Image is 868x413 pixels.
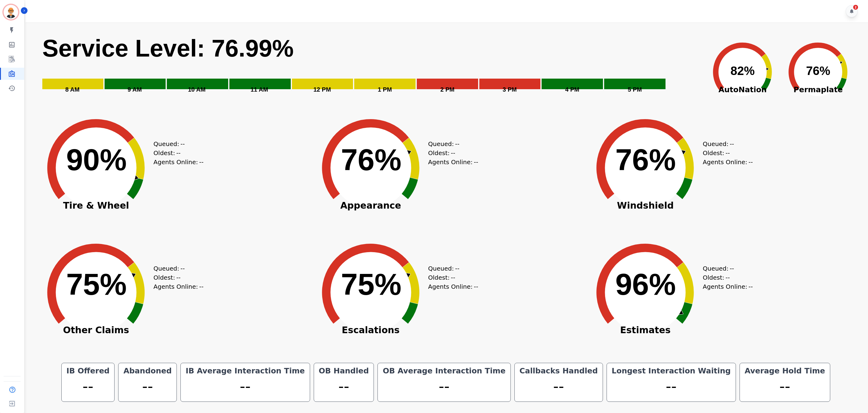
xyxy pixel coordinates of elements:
[428,264,474,273] div: Queued:
[611,367,732,375] div: Longest Interaction Waiting
[451,148,455,158] span: --
[705,84,780,96] span: AutoNation
[154,148,199,158] div: Oldest:
[451,273,455,282] span: --
[780,84,856,96] span: Permaplate
[628,86,642,93] text: 5 PM
[726,273,730,282] span: --
[428,139,474,148] div: Queued:
[66,143,127,177] text: 90%
[503,86,517,93] text: 3 PM
[615,267,676,301] text: 96%
[743,375,826,398] div: --
[726,148,730,158] span: --
[381,375,507,398] div: --
[703,264,748,273] div: Queued:
[318,375,370,398] div: --
[65,375,111,398] div: --
[310,327,431,333] span: Escalations
[565,86,579,93] text: 4 PM
[428,148,474,158] div: Oldest:
[585,203,706,209] span: Windshield
[318,367,370,375] div: OB Handled
[4,5,18,19] img: Bordered avatar
[703,158,754,167] div: Agents Online:
[743,367,826,375] div: Average Hold Time
[381,367,507,375] div: OB Average Interaction Time
[455,139,459,148] span: --
[65,86,79,93] text: 8 AM
[42,34,701,102] svg: Service Level: 0%
[154,264,199,273] div: Queued:
[154,282,205,291] div: Agents Online:
[474,282,478,291] span: --
[518,375,599,398] div: --
[42,35,294,62] text: Service Level: 76.99%
[36,203,157,209] span: Tire & Wheel
[128,86,142,93] text: 9 AM
[518,367,599,375] div: Callbacks Handled
[611,375,732,398] div: --
[428,273,474,282] div: Oldest:
[66,267,127,301] text: 75%
[378,86,392,93] text: 1 PM
[199,158,203,167] span: --
[188,86,206,93] text: 10 AM
[176,148,180,158] span: --
[455,264,459,273] span: --
[184,367,306,375] div: IB Average Interaction Time
[730,139,734,148] span: --
[122,367,173,375] div: Abandoned
[180,139,185,148] span: --
[122,375,173,398] div: --
[428,158,480,167] div: Agents Online:
[703,273,748,282] div: Oldest:
[154,139,199,148] div: Queued:
[65,367,111,375] div: IB Offered
[853,5,858,10] div: 2
[310,203,431,209] span: Appearance
[428,282,480,291] div: Agents Online:
[730,264,734,273] span: --
[251,86,268,93] text: 11 AM
[176,273,180,282] span: --
[440,86,455,93] text: 2 PM
[703,148,748,158] div: Oldest:
[703,282,754,291] div: Agents Online:
[341,267,401,301] text: 75%
[36,327,157,333] span: Other Claims
[199,282,203,291] span: --
[730,64,755,77] text: 82%
[154,273,199,282] div: Oldest:
[615,143,676,177] text: 76%
[180,264,185,273] span: --
[806,64,830,77] text: 76%
[474,158,478,167] span: --
[154,158,205,167] div: Agents Online:
[749,158,753,167] span: --
[749,282,753,291] span: --
[341,143,401,177] text: 76%
[585,327,706,333] span: Estimates
[313,86,331,93] text: 12 PM
[184,375,306,398] div: --
[703,139,748,148] div: Queued:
